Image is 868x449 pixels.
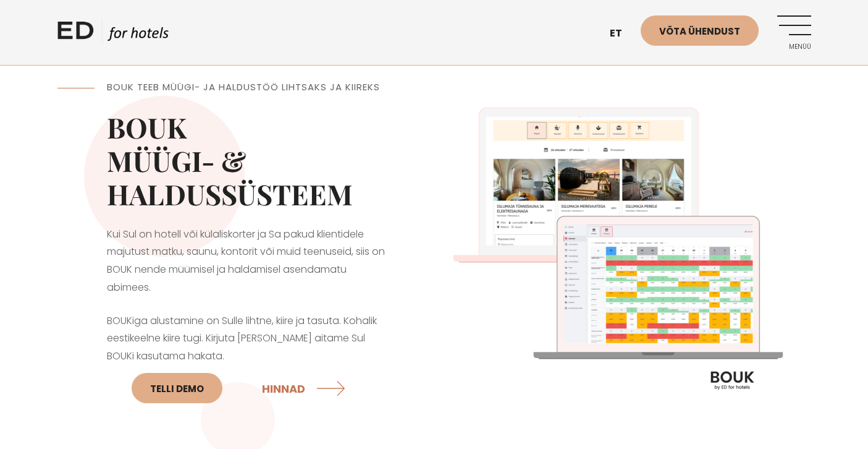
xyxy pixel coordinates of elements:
[107,80,380,93] span: BOUK TEEB MÜÜGI- JA HALDUSTÖÖ LIHTSAKS JA KIIREKS
[57,19,169,49] a: ED HOTELS
[777,15,811,49] a: Menüü
[107,110,385,210] h2: BOUK MÜÜGI- & HALDUSSÜSTEEM
[641,15,759,46] a: Võta ühendust
[262,372,348,404] a: HINNAD
[777,43,811,51] span: Menüü
[107,226,385,297] p: Kui Sul on hotell või külaliskorter ja Sa pakud klientidele majutust matku, saunu, kontorit või m...
[107,312,385,411] p: BOUKiga alustamine on Sulle lihtne, kiire ja tasuta. Kohalik eestikeelne kiire tugi. Kirjuta [PER...
[132,373,222,403] a: Telli DEMO
[604,19,641,49] a: et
